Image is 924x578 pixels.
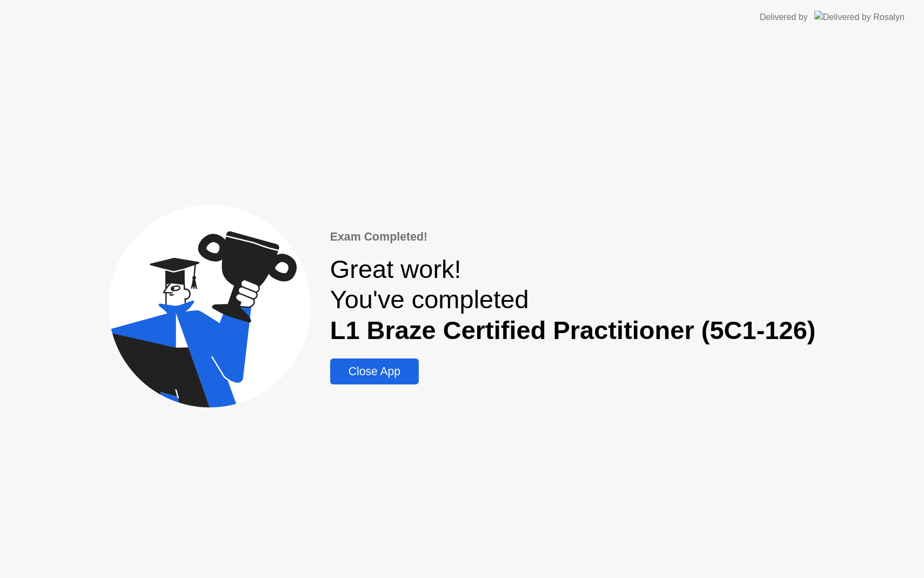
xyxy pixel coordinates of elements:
[760,11,808,24] div: Delivered by
[330,358,419,384] button: Close App
[330,254,816,346] div: Great work! You've completed
[333,365,416,378] div: Close App
[330,316,816,344] b: L1 Braze Certified Practitioner (5C1-126)
[330,228,816,245] div: Exam Completed!
[814,11,905,23] img: Delivered by Rosalyn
